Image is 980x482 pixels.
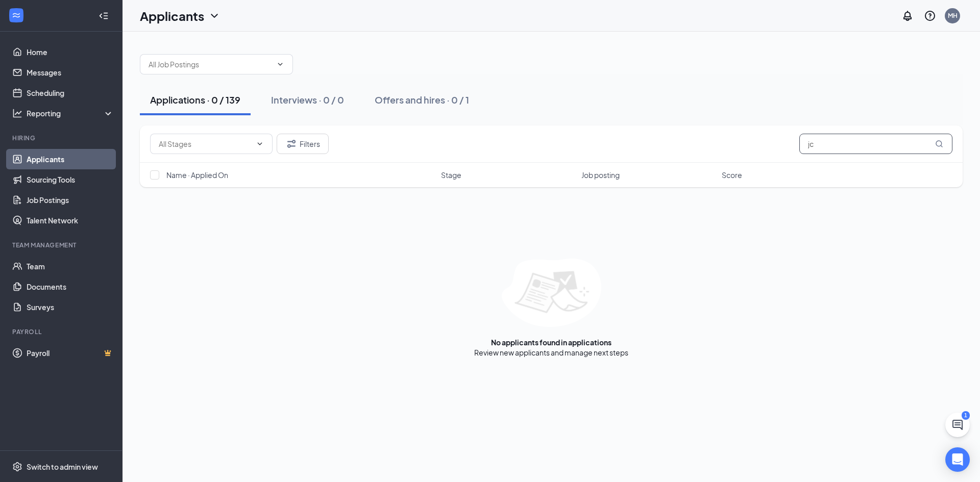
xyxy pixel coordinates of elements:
[799,134,952,154] input: Search in applications
[474,347,628,358] div: Review new applicants and manage next steps
[27,256,114,276] a: Team
[166,170,228,180] span: Name · Applied On
[140,7,204,24] h1: Applicants
[256,140,264,148] svg: ChevronDown
[962,411,970,420] div: 1
[99,11,109,21] svg: Collapse
[375,93,469,106] div: Offers and hires · 0 / 1
[271,93,344,106] div: Interviews · 0 / 0
[276,60,284,68] svg: ChevronDown
[159,138,252,149] input: All Stages
[27,149,114,169] a: Applicants
[27,42,114,62] a: Home
[935,140,943,148] svg: MagnifyingGlass
[12,327,112,336] div: Payroll
[27,169,114,190] a: Sourcing Tools
[27,108,114,118] div: Reporting
[12,108,22,118] svg: Analysis
[12,462,22,472] svg: Settings
[27,343,114,363] a: PayrollCrown
[491,337,611,347] div: No applicants found in applications
[924,10,936,22] svg: QuestionInfo
[945,413,970,437] button: ChatActive
[502,259,601,327] img: empty-state
[27,83,114,103] a: Scheduling
[27,297,114,317] a: Surveys
[27,462,98,472] div: Switch to admin view
[27,62,114,83] a: Messages
[12,241,112,249] div: Team Management
[901,10,914,22] svg: Notifications
[581,170,620,180] span: Job posting
[951,419,964,431] svg: ChatActive
[277,134,329,154] button: Filter Filters
[208,10,220,22] svg: ChevronDown
[722,170,742,180] span: Score
[149,59,272,70] input: All Job Postings
[12,134,112,142] div: Hiring
[150,93,240,106] div: Applications · 0 / 139
[285,138,298,150] svg: Filter
[948,11,958,20] div: MH
[441,170,461,180] span: Stage
[27,276,114,297] a: Documents
[27,190,114,210] a: Job Postings
[27,210,114,231] a: Talent Network
[945,447,970,472] div: Open Intercom Messenger
[11,10,21,20] svg: WorkstreamLogo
